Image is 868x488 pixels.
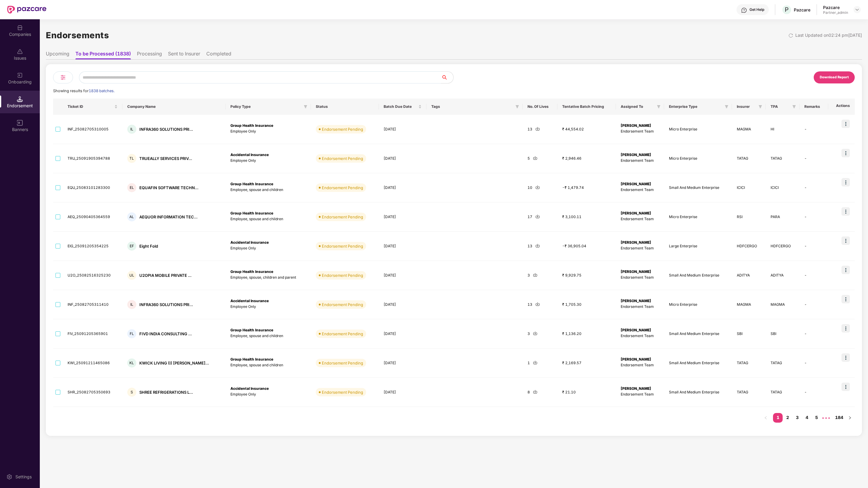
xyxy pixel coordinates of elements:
[656,103,662,110] span: filter
[795,32,862,39] div: Last Updated on 02:24 pm[DATE]
[6,474,12,480] img: svg+xml;base64,PHN2ZyBpZD0iU2V0dGluZy0yMHgyMCIgeG1sbnM9Imh0dHA6Ly93d3cudzMub3JnLzIwMDAvc3ZnIiB3aW...
[127,242,136,251] div: EF
[771,104,790,109] span: TPA
[17,120,23,126] img: svg+xml;base64,PHN2ZyB3aWR0aD0iMTYiIGhlaWdodD0iMTYiIHZpZXdCb3g9IjAgMCAxNiAxNiIgZmlsbD0ibm9uZSIgeG...
[804,302,823,308] div: -
[63,202,122,232] td: AEQ_25090405364559
[557,202,616,232] td: ₹ 3,100.11
[527,273,553,278] div: 3
[785,6,789,13] span: P
[804,331,823,337] div: -
[783,413,792,423] li: 2
[557,173,616,202] td: -₹ 1,479.74
[46,51,69,59] li: Upcoming
[766,144,800,173] td: TATAG
[841,178,850,186] img: icon
[63,115,122,144] td: INF_25082705310005
[230,187,306,193] p: Employee, spouse and children
[514,103,520,110] span: filter
[841,266,850,274] img: icon
[773,413,783,423] li: 1
[792,413,802,423] li: 3
[804,243,823,249] div: -
[139,389,193,395] div: SHREE REFRIGERATIONS L...
[322,360,363,366] div: Endorsement Pending
[63,232,122,261] td: EIG_25091205354225
[527,185,553,191] div: 10
[63,378,122,407] td: SHR_25082705350693
[732,349,766,378] td: TATAG
[794,7,810,13] div: Pazcare
[523,99,557,115] th: No. Of Lives
[621,299,651,303] b: [PERSON_NAME]
[557,232,616,261] td: -₹ 36,905.04
[621,129,660,134] p: Endorsement Team
[527,127,553,132] div: 13
[621,362,660,368] p: Endorsement Team
[63,99,122,115] th: Ticket ID
[621,386,651,391] b: [PERSON_NAME]
[230,386,269,391] b: Accidental Insurance
[379,261,426,290] td: [DATE]
[657,105,661,108] span: filter
[848,416,852,420] span: right
[732,173,766,202] td: ICICI
[841,120,850,128] img: icon
[230,216,306,222] p: Employee, spouse and children
[230,357,273,361] b: Group Health Insurance
[557,144,616,173] td: ₹ 2,946.46
[664,173,732,202] td: Small And Medium Enterprise
[527,331,553,337] div: 3
[804,127,823,132] div: -
[127,329,136,338] div: FL
[741,7,747,13] img: svg+xml;base64,PHN2ZyBpZD0iSGVscC0zMngzMiIgeG1sbnM9Imh0dHA6Ly93d3cudzMub3JnLzIwMDAvc3ZnIiB3aWR0aD...
[230,269,273,274] b: Group Health Insurance
[845,413,855,423] li: Next Page
[841,353,850,362] img: icon
[621,328,651,332] b: [PERSON_NAME]
[664,261,732,290] td: Small And Medium Enterprise
[68,104,113,109] span: Ticket ID
[230,123,273,128] b: Group Health Insurance
[322,185,363,191] div: Endorsement Pending
[230,211,273,215] b: Group Health Insurance
[773,413,783,422] a: 1
[230,275,306,280] p: Employee, spouse, children and parent
[322,126,363,132] div: Endorsement Pending
[230,304,306,310] p: Employee Only
[791,103,797,110] span: filter
[46,29,109,42] h1: Endorsements
[621,123,651,128] b: [PERSON_NAME]
[732,232,766,261] td: HDFCERGO
[821,413,831,423] span: •••
[766,115,800,144] td: HI
[441,75,453,80] span: search
[322,272,363,278] div: Endorsement Pending
[749,7,764,12] div: Get Help
[127,358,136,368] div: KL
[527,360,553,366] div: 1
[515,105,519,108] span: filter
[855,7,860,12] img: svg+xml;base64,PHN2ZyBpZD0iRHJvcGRvd24tMzJ4MzIiIHhtbG5zPSJodHRwOi8vd3d3LnczLm9yZy8yMDAwL3N2ZyIgd2...
[841,324,850,333] img: icon
[127,300,136,309] div: IL
[535,214,540,219] img: svg+xml;base64,PHN2ZyBpZD0iRG93bmxvYWQtMjR4MjQiIHhtbG5zPSJodHRwOi8vd3d3LnczLm9yZy8yMDAwL3N2ZyIgd2...
[139,156,192,161] div: TRUEALLY SERVICES PRIV...
[230,182,273,186] b: Group Health Insurance
[230,240,269,245] b: Accidental Insurance
[63,173,122,202] td: EQU_25083101283300
[379,173,426,202] td: [DATE]
[230,333,306,339] p: Employee, spouse and children
[122,99,226,115] th: Company Name
[621,304,660,310] p: Endorsement Team
[53,89,115,93] span: Showing results for
[379,115,426,144] td: [DATE]
[669,104,722,109] span: Enterprise Type
[379,319,426,349] td: [DATE]
[621,246,660,251] p: Endorsement Team
[75,51,131,59] li: To be Processed (1838)
[17,96,23,102] img: svg+xml;base64,PHN2ZyB3aWR0aD0iMTQuNSIgaGVpZ2h0PSIxNC41IiB2aWV3Qm94PSIwIDAgMTYgMTYiIGZpbGw9Im5vbm...
[621,357,651,361] b: [PERSON_NAME]
[557,319,616,349] td: ₹ 1,136.20
[230,328,273,332] b: Group Health Insurance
